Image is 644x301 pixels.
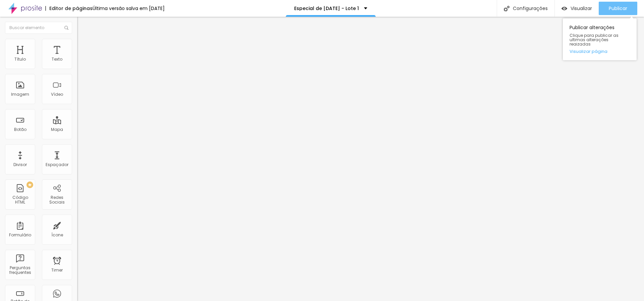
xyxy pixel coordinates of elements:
img: Icone [64,26,68,30]
img: view-1.svg [561,6,567,11]
span: Visualizar [571,6,592,11]
div: Divisor [13,162,27,167]
div: Formulário [9,233,31,237]
div: Imagem [11,92,29,97]
div: Última versão salva em [DATE] [93,6,165,11]
div: Redes Sociais [44,195,70,205]
span: Clique para publicar as ultimas alterações reaizadas [570,33,630,47]
div: Vídeo [51,92,63,97]
div: Código HTML [7,195,33,205]
div: Botão [14,127,26,132]
button: Publicar [599,2,637,15]
div: Mapa [51,127,63,132]
input: Buscar elemento [5,22,72,34]
a: Visualizar página [570,49,630,54]
button: Visualizar [555,2,599,15]
div: Espaçador [46,162,68,167]
div: Publicar alterações [563,18,637,60]
span: Publicar [609,6,627,11]
div: Perguntas frequentes [7,266,33,275]
div: Texto [52,57,62,62]
div: Título [14,57,26,62]
div: Ícone [51,233,63,237]
div: Editor de páginas [45,6,93,11]
iframe: Editor [77,17,644,301]
p: Especial de [DATE] - Lote 1 [294,6,359,11]
img: Icone [504,6,509,11]
div: Timer [51,268,63,273]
